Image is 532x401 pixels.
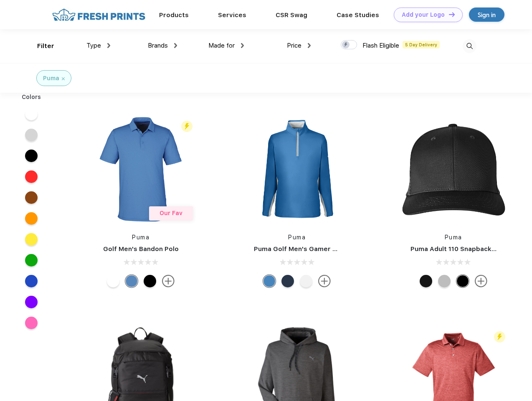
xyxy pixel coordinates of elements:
img: more.svg [162,275,175,287]
a: Golf Men's Bandon Polo [103,245,179,253]
span: 5 Day Delivery [403,41,440,48]
div: Lake Blue [125,275,138,287]
a: Puma [132,234,149,241]
a: Puma [445,234,462,241]
span: Made for [208,42,235,49]
img: func=resize&h=266 [85,114,196,225]
div: Puma Black [144,275,156,287]
div: Bright White [300,275,312,287]
div: Quarry with Brt Whit [438,275,451,287]
div: Pma Blk Pma Blk [456,275,469,287]
img: filter_cancel.svg [62,77,65,80]
a: Sign in [469,8,504,22]
span: Our Fav [160,210,182,216]
span: Flash Eligible [362,42,399,49]
img: flash_active_toggle.svg [494,331,505,343]
a: Puma Golf Men's Gamer Golf Quarter-Zip [254,245,386,253]
img: DT [449,12,455,17]
div: Filter [37,41,54,51]
img: flash_active_toggle.svg [181,121,193,132]
img: fo%20logo%202.webp [50,8,148,22]
img: desktop_search.svg [463,39,476,53]
div: Navy Blazer [281,275,294,287]
img: more.svg [475,275,487,287]
img: dropdown.png [308,43,311,48]
span: Brands [148,42,168,49]
span: Price [287,42,301,49]
img: func=resize&h=266 [241,114,352,225]
span: Type [86,42,101,49]
div: Pma Blk with Pma Blk [420,275,432,287]
a: CSR Swag [276,11,307,19]
a: Products [159,11,189,19]
div: Bright White [107,275,119,287]
div: Colors [15,93,48,102]
a: Puma [288,234,306,241]
img: more.svg [318,275,331,287]
img: dropdown.png [174,43,177,48]
div: Add your Logo [402,11,445,18]
div: Sign in [478,10,496,20]
img: dropdown.png [241,43,244,48]
a: Services [218,11,246,19]
div: Puma [43,74,59,83]
img: dropdown.png [107,43,110,48]
div: Bright Cobalt [263,275,276,287]
img: func=resize&h=266 [398,114,509,225]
